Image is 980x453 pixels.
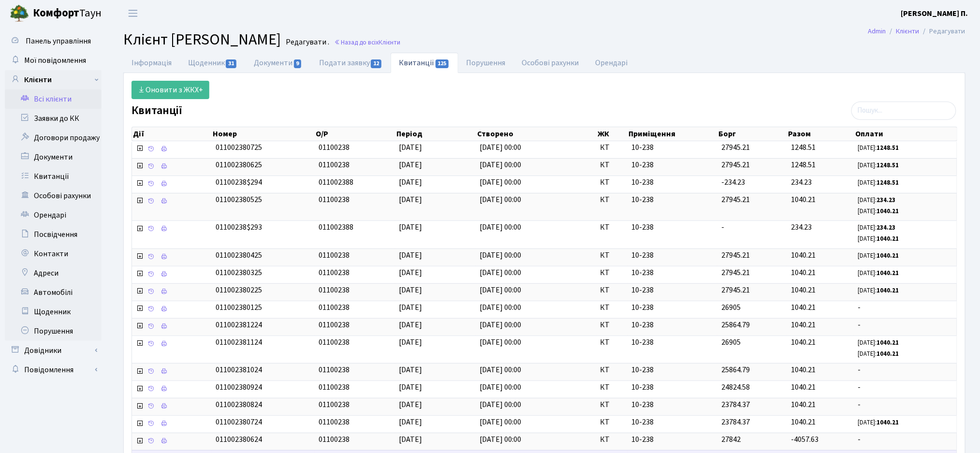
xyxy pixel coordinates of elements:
[5,51,102,70] a: Мої повідомлення
[721,337,741,348] span: 26905
[319,285,350,295] span: 01100238
[480,285,522,295] span: [DATE] 00:00
[721,382,750,393] span: 24824.58
[858,365,953,376] span: -
[216,382,262,393] span: 011002380924
[791,399,816,410] span: 1040.21
[631,142,714,153] span: 10-238
[901,8,968,19] a: [PERSON_NAME] П.
[600,222,624,233] span: КТ
[920,26,965,37] li: Редагувати
[216,320,262,330] span: 011002381224
[319,399,350,410] span: 01100238
[294,59,302,68] span: 9
[600,399,624,410] span: КТ
[212,127,315,141] th: Номер
[399,142,423,153] span: [DATE]
[791,142,816,153] span: 1248.51
[877,350,899,358] b: 1040.21
[858,350,899,358] small: [DATE]:
[721,177,745,188] span: -234.23
[858,269,899,278] small: [DATE]:
[480,177,522,188] span: [DATE] 00:00
[600,365,624,376] span: КТ
[631,320,714,331] span: 10-238
[480,194,522,205] span: [DATE] 00:00
[858,418,899,427] small: [DATE]:
[721,160,750,170] span: 27945.21
[858,286,899,295] small: [DATE]:
[791,320,816,330] span: 1040.21
[877,196,896,205] b: 234.23
[5,341,102,360] a: Довідники
[395,127,476,141] th: Період
[854,21,980,42] nav: breadcrumb
[791,222,812,233] span: 234.23
[721,302,741,313] span: 26905
[216,194,262,205] span: 011002380525
[33,5,79,21] b: Комфорт
[480,417,522,427] span: [DATE] 00:00
[311,53,391,73] a: Подати заявку
[721,417,750,427] span: 23784.37
[480,382,522,393] span: [DATE] 00:00
[600,177,624,188] span: КТ
[631,177,714,188] span: 10-238
[24,55,86,66] span: Мої повідомлення
[600,320,624,331] span: КТ
[858,161,899,170] small: [DATE]:
[5,186,102,205] a: Особові рахунки
[399,365,423,375] span: [DATE]
[858,382,953,393] span: -
[877,161,899,170] b: 1248.51
[480,250,522,261] span: [DATE] 00:00
[858,178,899,187] small: [DATE]:
[858,320,953,331] span: -
[480,267,522,278] span: [DATE] 00:00
[319,417,350,427] span: 01100238
[896,26,920,36] a: Клієнти
[399,194,423,205] span: [DATE]
[132,127,212,141] th: Дії
[319,177,353,188] span: 011002388
[791,302,816,313] span: 1040.21
[399,399,423,410] span: [DATE]
[791,250,816,261] span: 1040.21
[600,417,624,428] span: КТ
[631,365,714,376] span: 10-238
[791,382,816,393] span: 1040.21
[458,53,514,73] a: Порушення
[5,225,102,244] a: Посвідчення
[858,144,899,152] small: [DATE]:
[132,104,182,118] label: Квитанції
[319,194,350,205] span: 01100238
[791,160,816,170] span: 1248.51
[216,434,262,445] span: 011002380624
[319,160,350,170] span: 01100238
[721,194,750,205] span: 27945.21
[631,302,714,313] span: 10-238
[631,337,714,348] span: 10-238
[858,234,899,243] small: [DATE]:
[721,222,724,233] span: -
[721,399,750,410] span: 23784.37
[399,382,423,393] span: [DATE]
[319,320,350,330] span: 01100238
[246,53,310,73] a: Документи
[855,127,957,141] th: Оплати
[791,417,816,427] span: 1040.21
[858,434,953,445] span: -
[5,283,102,302] a: Автомобілі
[399,434,423,445] span: [DATE]
[791,177,812,188] span: 234.23
[788,127,855,141] th: Разом
[877,234,899,243] b: 1040.21
[877,223,896,232] b: 234.23
[858,207,899,216] small: [DATE]:
[216,222,262,233] span: 01100238$293
[123,29,281,51] span: Клієнт [PERSON_NAME]
[600,434,624,445] span: КТ
[371,59,381,68] span: 12
[480,320,522,330] span: [DATE] 00:00
[721,142,750,153] span: 27945.21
